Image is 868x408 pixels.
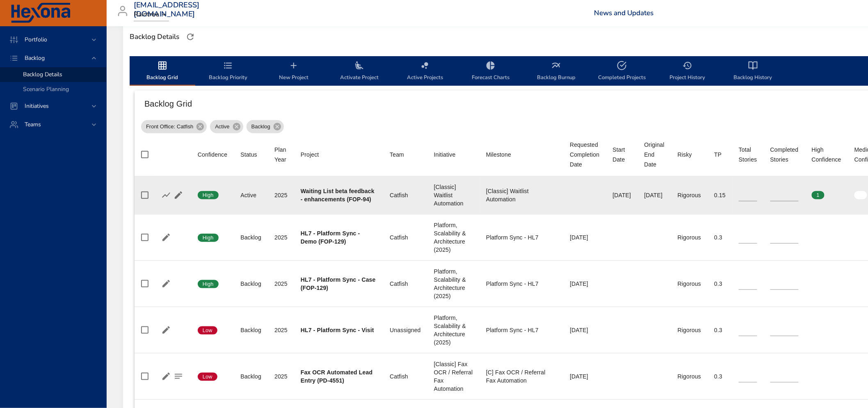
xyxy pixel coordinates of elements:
div: 2025 [274,233,288,242]
span: Backlog Priority [200,61,256,82]
div: Sort [613,145,631,164]
span: Backlog [247,123,275,131]
span: Project [301,150,377,160]
div: Backlog [240,233,261,242]
div: Sort [714,150,722,160]
b: Fax OCR Automated Lead Entry (PD-4551) [301,369,372,384]
div: 2025 [274,280,288,288]
a: News and Updates [594,8,654,18]
div: Raintree [134,8,169,21]
div: High Confidence [812,145,841,164]
div: Active [210,120,243,133]
div: Backlog [247,120,284,133]
div: 2025 [274,191,288,199]
div: Sort [240,150,257,160]
div: TP [714,150,722,160]
span: Backlog Details [23,71,62,78]
span: Backlog [18,54,51,62]
div: [DATE] [613,191,631,199]
div: Backlog Details [127,30,182,43]
div: Unassigned [390,326,420,334]
div: Sort [301,150,319,160]
span: High [198,280,219,288]
span: Backlog Grid [135,61,190,82]
div: 0.3 [714,280,726,288]
div: [DATE] [570,326,599,334]
div: 0.3 [714,372,726,381]
div: [DATE] [570,372,599,381]
div: Project [301,150,319,160]
button: Edit Project Details [160,278,172,290]
div: Catfish [390,280,420,288]
div: Start Date [613,145,631,164]
div: Catfish [390,233,420,242]
div: Rigorous [678,372,701,381]
div: Sort [644,140,665,169]
b: HL7 - Platform Sync - Demo (FOP-129) [301,230,360,245]
div: Sort [770,145,799,164]
div: Sort [198,150,227,160]
div: 0.3 [714,233,726,242]
span: Risky [678,150,701,160]
div: Platform Sync - HL7 [486,280,557,288]
span: Original End Date [644,140,665,169]
div: [Classic] Waitlist Automation [434,183,473,207]
span: New Project [266,61,322,82]
div: Initiative [434,150,456,160]
span: High [198,191,219,199]
b: HL7 - Platform Sync - Visit [301,327,374,333]
span: Scenario Planning [23,85,69,93]
div: [DATE] [570,280,599,288]
span: Forecast Charts [463,61,519,82]
div: 2025 [274,372,288,381]
span: Teams [18,121,48,128]
span: Completed Projects [594,61,650,82]
span: Completed Stories [770,145,799,164]
div: 2025 [274,326,288,334]
span: 0 [854,191,867,199]
span: Initiative [434,150,473,160]
div: Total Stories [739,145,757,164]
span: Low [198,327,217,334]
div: Sort [812,145,841,164]
b: Waiting List beta feedback - enhancements (FOP-94) [301,188,375,203]
span: TP [714,150,726,160]
span: Front Office: Catfish [141,123,198,131]
div: 0.3 [714,326,726,334]
div: Sort [274,145,288,164]
div: Active [240,191,261,199]
div: Rigorous [678,191,701,199]
button: Edit Project Details [160,370,172,383]
div: Risky [678,150,692,160]
span: Initiatives [18,102,55,110]
div: [C] Fax OCR / Referral Fax Automation [486,368,557,385]
span: 1 [812,191,825,199]
div: Sort [486,150,511,160]
div: Plan Year [274,145,288,164]
div: Platform, Scalability & Architecture (2025) [434,221,473,254]
div: Requested Completion Date [570,140,599,169]
div: Milestone [486,150,511,160]
span: Team [390,150,420,160]
span: Milestone [486,150,557,160]
div: Confidence [198,150,227,160]
span: Portfolio [18,36,54,43]
span: Active [210,123,234,131]
div: Rigorous [678,280,701,288]
div: Rigorous [678,233,701,242]
span: Status [240,150,261,160]
button: Edit Project Details [160,324,172,336]
div: Platform Sync - HL7 [486,233,557,242]
span: Active Projects [397,61,453,82]
span: Backlog History [725,61,781,82]
div: Backlog [240,326,261,334]
span: High [198,234,219,242]
div: Platform, Scalability & Architecture (2025) [434,267,473,300]
div: Backlog [240,280,261,288]
button: Edit Project Details [172,189,185,201]
div: Sort [390,150,404,160]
